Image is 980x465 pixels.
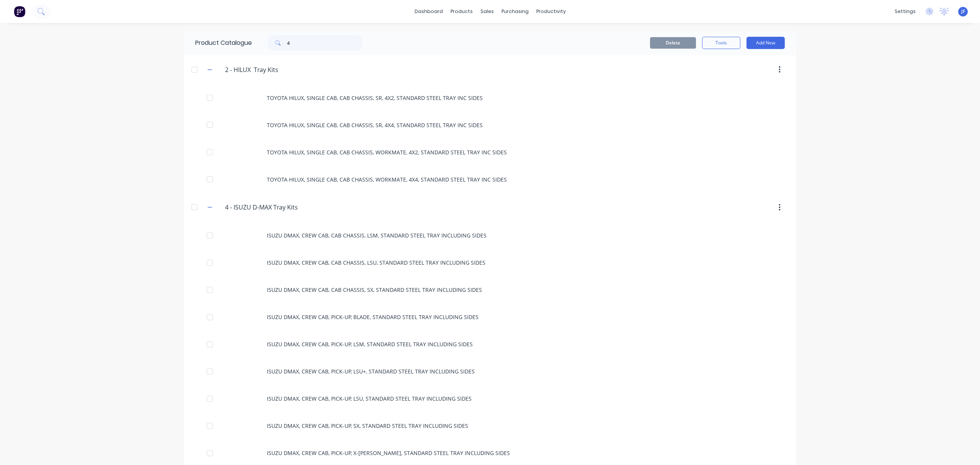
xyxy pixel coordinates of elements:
[532,6,570,17] div: productivity
[287,35,363,51] input: Search...
[225,203,316,212] input: Enter category name
[891,6,920,17] div: settings
[184,166,796,193] div: TOYOTA HILUX, SINGLE CAB, CAB CHASSIS, WORKMATE, 4X4, STANDARD STEEL TRAY INC SIDES
[14,6,25,17] img: Factory
[184,385,796,412] div: ISUZU DMAX, CREW CAB, PICK-UP, LSU, STANDARD STEEL TRAY INCLUDING SIDES
[746,37,785,49] button: Add New
[411,6,447,17] a: dashboard
[184,222,796,249] div: ISUZU DMAX, CREW CAB, CAB CHASSIS, LSM, STANDARD STEEL TRAY INCLUDING SIDES
[961,8,965,15] span: JF
[225,65,316,74] input: Enter category name
[184,111,796,139] div: TOYOTA HILUX, SINGLE CAB, CAB CHASSIS, SR, 4X4, STANDARD STEEL TRAY INC SIDES
[702,37,740,49] button: Tools
[184,31,252,55] div: Product Catalogue
[184,358,796,385] div: ISUZU DMAX, CREW CAB, PICK-UP, LSU+, STANDARD STEEL TRAY INCLUDING SIDES
[477,6,498,17] div: sales
[447,6,477,17] div: products
[184,331,796,358] div: ISUZU DMAX, CREW CAB, PICK-UP, LSM, STANDARD STEEL TRAY INCLUDING SIDES
[184,84,796,111] div: TOYOTA HILUX, SINGLE CAB, CAB CHASSIS, SR, 4X2, STANDARD STEEL TRAY INC SIDES
[184,139,796,166] div: TOYOTA HILUX, SINGLE CAB, CAB CHASSIS, WORKMATE, 4X2, STANDARD STEEL TRAY INC SIDES
[184,276,796,303] div: ISUZU DMAX, CREW CAB, CAB CHASSIS, SX, STANDARD STEEL TRAY INCLUDING SIDES
[184,249,796,276] div: ISUZU DMAX, CREW CAB, CAB CHASSIS, LSU, STANDARD STEEL TRAY INCLUDING SIDES
[498,6,532,17] div: purchasing
[184,303,796,331] div: ISUZU DMAX, CREW CAB, PICK-UP, BLADE, STANDARD STEEL TRAY INCLUDING SIDES
[184,412,796,439] div: ISUZU DMAX, CREW CAB, PICK-UP, SX, STANDARD STEEL TRAY INCLUDING SIDES
[650,37,696,49] button: Delete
